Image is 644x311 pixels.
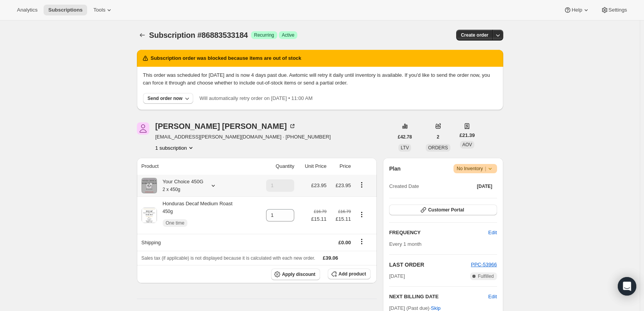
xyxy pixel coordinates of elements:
span: £21.39 [460,132,475,139]
th: Product [137,158,257,175]
div: Honduras Decaf Medium Roast [157,200,233,231]
span: Active [282,32,295,38]
th: Quantity [256,158,297,175]
button: Send order now [143,93,194,104]
span: £15.11 [311,215,327,223]
h2: Plan [389,165,401,172]
span: Customer Portal [428,207,464,213]
img: product img [142,178,157,193]
span: 2 [437,134,440,140]
span: £23.95 [335,183,351,188]
h2: NEXT BILLING DATE [389,293,488,301]
button: [DATE] [472,181,497,192]
span: Tools [93,7,105,13]
span: Analytics [17,7,37,13]
span: Add product [339,271,366,277]
button: Subscriptions [44,5,87,15]
span: [DATE] (Past due) · [389,305,440,311]
span: LTV [401,145,409,150]
button: Edit [488,293,497,301]
span: Edit [488,229,497,237]
button: Product actions [155,144,195,152]
small: 450g [163,209,173,214]
span: No Inventory [457,165,494,172]
span: Subscriptions [48,7,83,13]
span: [DATE] [389,272,405,280]
span: Subscription #86883533184 [149,31,248,39]
span: Apply discount [282,271,315,277]
span: AOV [462,142,472,147]
button: Product actions [356,210,368,219]
img: product img [142,208,157,223]
button: Analytics [12,5,42,15]
button: Product actions [356,181,368,189]
span: [DATE] [477,183,492,189]
span: Help [572,7,582,13]
span: Sales tax (if applicable) is not displayed because it is calculated with each new order. [142,255,315,261]
button: Tools [89,5,118,15]
span: | [485,166,486,172]
span: ORDERS [428,145,448,150]
span: £23.95 [311,183,327,188]
span: Recurring [254,32,274,38]
button: Shipping actions [356,237,368,246]
span: Create order [461,32,488,38]
span: Created Date [389,183,419,190]
span: [EMAIL_ADDRESS][PERSON_NAME][DOMAIN_NAME] · [PHONE_NUMBER] [155,133,331,141]
span: £15.11 [331,215,351,223]
button: Customer Portal [389,205,497,215]
p: Will automatically retry order on [DATE] • 11:00 AM [199,95,312,102]
small: £16.79 [314,209,327,214]
h2: LAST ORDER [389,261,471,269]
span: Every 1 month [389,241,421,247]
p: This order was scheduled for [DATE] and is now 4 days past due. Awtomic will retry it daily until... [143,71,497,87]
th: Price [329,158,353,175]
button: Add product [328,269,371,279]
button: Create order [456,30,493,41]
div: Send order now [148,95,183,101]
button: Settings [596,5,632,15]
button: £42.78 [393,132,417,142]
span: Katherine Lovett [137,122,149,135]
button: Edit [484,226,501,239]
span: Settings [609,7,627,13]
span: £42.78 [398,134,412,140]
span: One time [166,220,185,226]
h2: FREQUENCY [389,229,488,237]
button: PPC-53966 [471,261,497,269]
div: Your Choice 450G [157,178,204,193]
button: Subscriptions [137,30,148,41]
span: £39.06 [323,255,338,261]
button: Help [559,5,594,15]
h2: Subscription order was blocked because items are out of stock [151,54,302,62]
th: Unit Price [297,158,329,175]
span: £0.00 [338,240,351,245]
small: £16.79 [338,209,351,214]
button: 2 [432,132,444,142]
div: [PERSON_NAME] [PERSON_NAME] [155,122,296,130]
th: Shipping [137,234,257,251]
small: 2 x 450g [163,187,180,192]
span: Fulfilled [478,273,494,279]
button: Apply discount [271,269,320,280]
a: PPC-53966 [471,262,497,267]
div: Open Intercom Messenger [618,277,636,296]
